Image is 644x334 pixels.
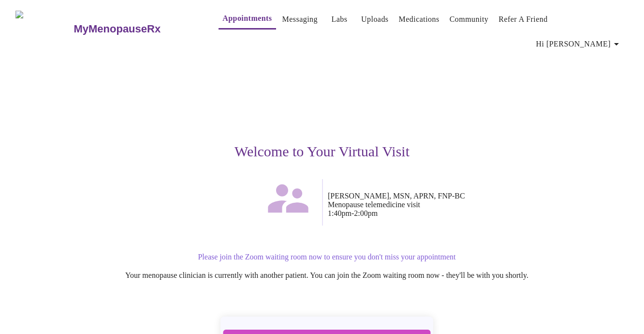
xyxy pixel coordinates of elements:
button: Refer a Friend [495,10,552,29]
p: Your menopause clinician is currently with another patient. You can join the Zoom waiting room no... [34,271,620,280]
a: MyMenopauseRx [73,12,199,46]
button: Uploads [357,10,393,29]
a: Community [450,13,489,26]
p: [PERSON_NAME], MSN, APRN, FNP-BC Menopause telemedicine visit 1:40pm - 2:00pm [328,192,620,218]
a: Refer a Friend [498,13,548,26]
button: Messaging [278,10,322,29]
span: Hi [PERSON_NAME] [536,37,622,51]
h3: Welcome to Your Virtual Visit [24,143,620,160]
p: Please join the Zoom waiting room now to ensure you don't miss your appointment [34,253,620,261]
a: Messaging [282,13,318,26]
a: Medications [399,13,439,26]
button: Hi [PERSON_NAME] [532,34,626,54]
button: Appointments [219,9,276,30]
button: Community [446,10,493,29]
a: Uploads [361,13,389,26]
button: Medications [395,10,443,29]
a: Labs [332,13,348,26]
a: Appointments [222,12,272,25]
button: Labs [324,10,355,29]
img: MyMenopauseRx Logo [15,11,73,47]
h3: MyMenopauseRx [73,23,161,35]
